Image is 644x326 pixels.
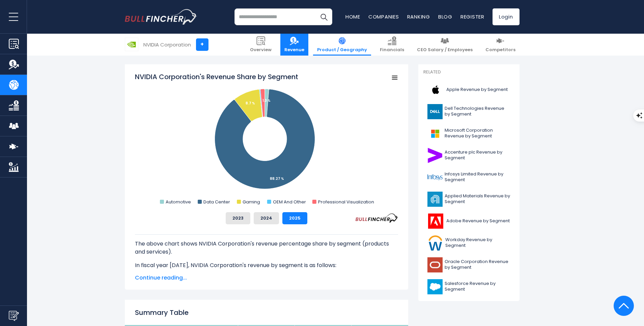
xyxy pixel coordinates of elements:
[282,212,307,224] button: 2025
[427,279,443,294] img: CRM logo
[135,274,398,282] span: Continue reading...
[427,148,443,163] img: ACN logo
[445,259,510,270] span: Oracle Corporation Revenue by Segment
[254,212,279,224] button: 2024
[460,13,484,20] a: Register
[423,146,514,165] a: Accenture plc Revenue by Segment
[246,101,255,106] tspan: 8.7 %
[445,171,510,183] span: Infosys Limited Revenue by Segment
[446,218,510,224] span: Adobe Revenue by Segment
[135,240,398,256] p: The above chart shows NVIDIA Corporation's revenue percentage share by segment (products and serv...
[445,106,510,117] span: Dell Technologies Revenue by Segment
[493,8,520,25] a: Login
[423,69,514,75] p: Related
[203,199,230,205] text: Data Center
[125,38,138,51] img: NVDA logo
[262,98,271,103] tspan: 1.3 %
[318,199,374,205] text: Professional Visualization
[135,72,398,207] svg: NVIDIA Corporation's Revenue Share by Segment
[376,34,408,56] a: Financials
[423,190,514,208] a: Applied Materials Revenue by Segment
[196,38,208,51] a: +
[427,235,444,251] img: WDAY logo
[125,9,197,25] img: bullfincher logo
[427,214,444,229] img: ADBE logo
[417,47,473,53] span: CEO Salary / Employees
[125,9,197,25] a: Go to homepage
[438,13,452,20] a: Blog
[427,192,443,207] img: AMAT logo
[284,47,304,53] span: Revenue
[427,126,443,141] img: MSFT logo
[273,199,306,205] text: OEM And Other
[445,150,510,161] span: Accenture plc Revenue by Segment
[313,34,371,56] a: Product / Geography
[246,34,276,56] a: Overview
[427,104,443,119] img: DELL logo
[481,34,520,56] a: Competitors
[226,212,250,224] button: 2023
[445,281,510,292] span: Salesforce Revenue by Segment
[315,8,332,25] button: Search
[445,193,510,205] span: Applied Materials Revenue by Segment
[135,307,398,318] h2: Summary Table
[135,261,398,269] p: In fiscal year [DATE], NVIDIA Corporation's revenue by segment is as follows:
[166,199,191,205] text: Automotive
[446,87,508,93] span: Apple Revenue by Segment
[427,170,443,185] img: INFY logo
[270,176,284,181] tspan: 88.27 %
[345,13,360,20] a: Home
[423,124,514,143] a: Microsoft Corporation Revenue by Segment
[143,41,191,48] div: NVIDIA Corporation
[423,80,514,99] a: Apple Revenue by Segment
[485,47,515,53] span: Competitors
[243,199,260,205] text: Gaming
[135,72,298,81] tspan: NVIDIA Corporation's Revenue Share by Segment
[368,13,399,20] a: Companies
[427,82,444,97] img: AAPL logo
[445,237,510,249] span: Workday Revenue by Segment
[423,102,514,121] a: Dell Technologies Revenue by Segment
[317,47,367,53] span: Product / Geography
[423,168,514,187] a: Infosys Limited Revenue by Segment
[423,256,514,274] a: Oracle Corporation Revenue by Segment
[407,13,430,20] a: Ranking
[423,212,514,230] a: Adobe Revenue by Segment
[380,47,404,53] span: Financials
[280,34,308,56] a: Revenue
[423,234,514,252] a: Workday Revenue by Segment
[445,128,510,139] span: Microsoft Corporation Revenue by Segment
[413,34,477,56] a: CEO Salary / Employees
[250,47,272,53] span: Overview
[423,278,514,296] a: Salesforce Revenue by Segment
[427,257,443,272] img: ORCL logo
